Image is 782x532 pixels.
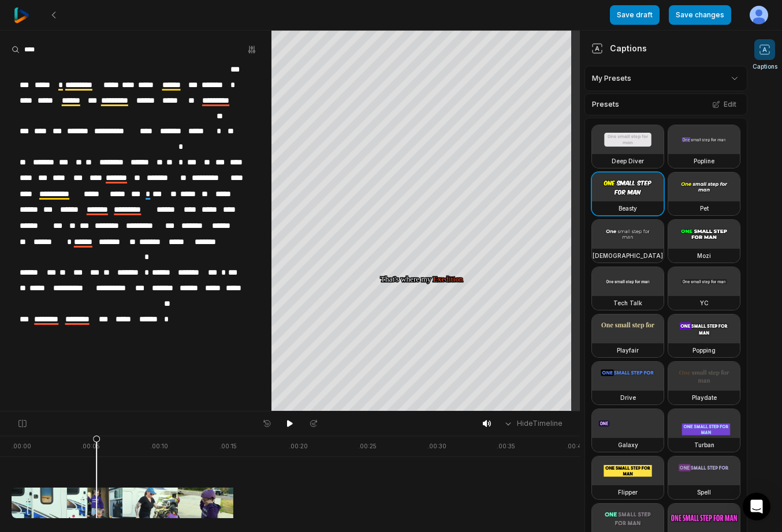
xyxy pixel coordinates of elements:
[591,42,647,54] div: Captions
[617,346,639,355] h3: Playfair
[692,393,717,402] h3: Playdate
[700,204,709,213] h3: Pet
[694,156,714,166] h3: Popline
[697,251,711,260] h3: Mozi
[584,93,747,115] div: Presets
[612,156,644,166] h3: Deep Diver
[692,346,716,355] h3: Popping
[613,298,642,308] h3: Tech Talk
[610,5,660,25] button: Save draft
[620,393,636,402] h3: Drive
[753,39,777,71] button: Captions
[584,66,747,91] div: My Presets
[500,415,566,432] button: HideTimeline
[753,62,777,71] span: Captions
[700,298,709,308] h3: YC
[14,8,29,23] img: reap
[694,440,714,449] h3: Turban
[709,97,740,112] button: Edit
[593,251,663,260] h3: [DEMOGRAPHIC_DATA]
[743,493,770,520] div: Open Intercom Messenger
[619,204,637,213] h3: Beasty
[618,488,638,497] h3: Flipper
[697,488,711,497] h3: Spell
[669,5,731,25] button: Save changes
[618,440,638,449] h3: Galaxy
